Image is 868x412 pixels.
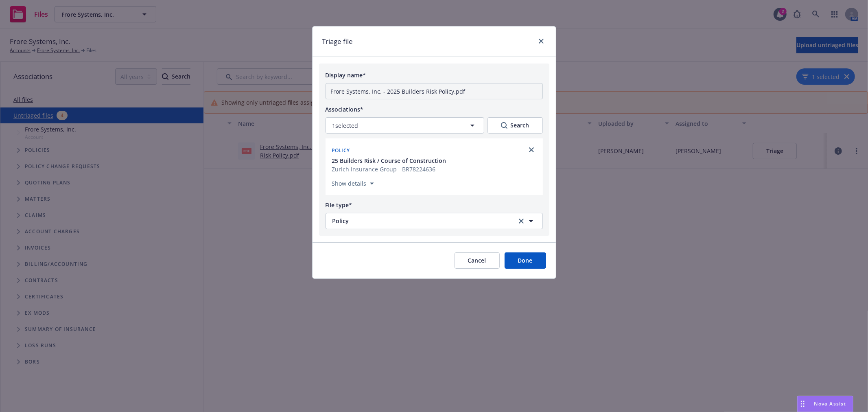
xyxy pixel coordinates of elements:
[332,165,446,173] span: Zurich Insurance Group - BR78224636
[326,71,366,79] span: Display name*
[326,117,484,134] button: 1selected
[329,179,377,188] button: Show details
[326,201,352,209] span: File type*
[501,122,507,129] svg: Search
[516,216,526,226] a: clear selection
[326,213,543,229] button: Policyclear selection
[332,217,507,225] span: Policy
[488,117,543,134] button: SearchSearch
[332,121,359,130] span: 1 selected
[326,83,543,99] input: Add display name here...
[501,121,529,129] div: Search
[332,147,350,154] span: Policy
[326,105,364,113] span: Associations*
[797,396,853,412] button: Nova Assist
[322,36,353,47] h1: Triage file
[527,145,536,155] a: close
[798,396,808,412] div: Drag to move
[536,36,546,46] a: close
[814,400,846,407] span: Nova Assist
[455,252,500,269] button: Cancel
[332,156,446,165] button: 25 Builders Risk / Course of Construction
[505,252,546,269] button: Done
